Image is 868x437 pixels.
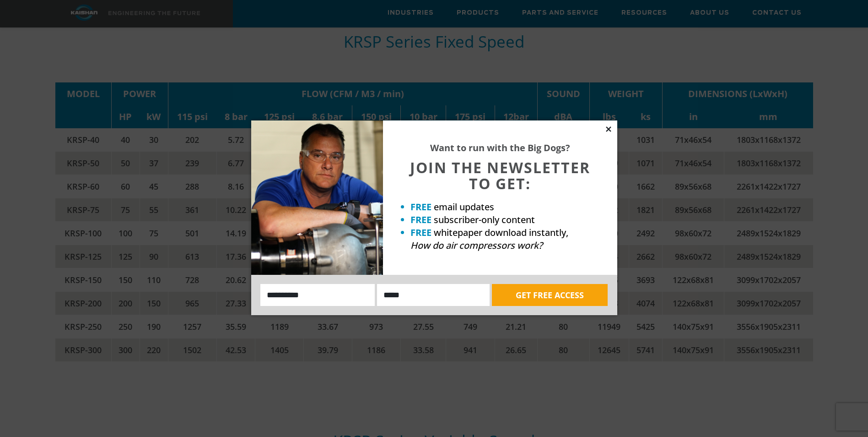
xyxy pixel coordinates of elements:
[410,213,431,226] strong: FREE
[410,226,431,239] strong: FREE
[434,226,568,239] span: whitepaper download instantly,
[410,239,543,251] em: How do air compressors work?
[430,142,570,154] strong: Want to run with the Big Dogs?
[434,201,494,213] span: email updates
[492,284,608,306] button: GET FREE ACCESS
[377,284,490,306] input: Email
[410,201,431,213] strong: FREE
[604,125,613,133] button: Close
[260,284,375,306] input: Name:
[434,213,535,226] span: subscriber-only content
[410,158,590,193] span: JOIN THE NEWSLETTER TO GET:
